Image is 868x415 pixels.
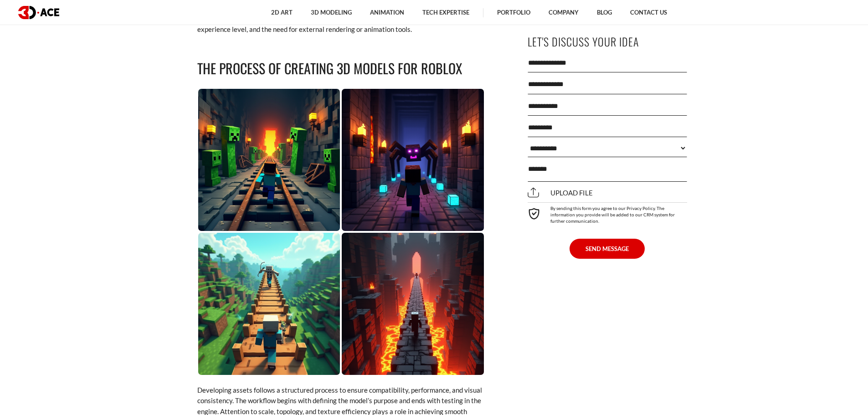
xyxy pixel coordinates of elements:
[198,89,340,231] img: minecraft roblox 3d modeling
[528,31,687,52] p: Let's Discuss Your Idea
[528,202,687,224] div: By sending this form you agree to our Privacy Policy. The information you provide will be added t...
[342,89,484,231] img: minecraft roblox 3d modeling
[342,233,484,375] img: minecraft roblox 3d modeling
[18,6,59,19] img: logo dark
[528,189,593,197] span: Upload file
[197,58,498,79] h2: The Process of Creating 3D Models for Roblox
[570,239,645,259] button: SEND MESSAGE
[198,233,340,375] img: minecraft roblox 3d modeling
